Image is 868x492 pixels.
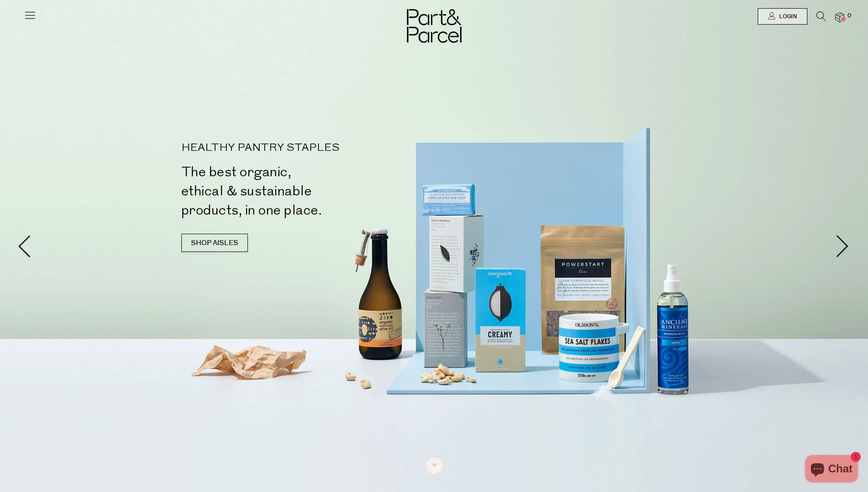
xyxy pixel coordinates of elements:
[802,455,861,485] inbox-online-store-chat: Shopify online store chat
[758,8,807,25] a: Login
[181,234,248,252] a: SHOP AISLES
[407,9,462,43] img: Part&Parcel
[181,163,438,220] h2: The best organic, ethical & sustainable products, in one place.
[835,12,844,22] a: 0
[181,143,438,154] p: HEALTHY PANTRY STAPLES
[845,12,853,20] span: 0
[777,13,797,20] span: Login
